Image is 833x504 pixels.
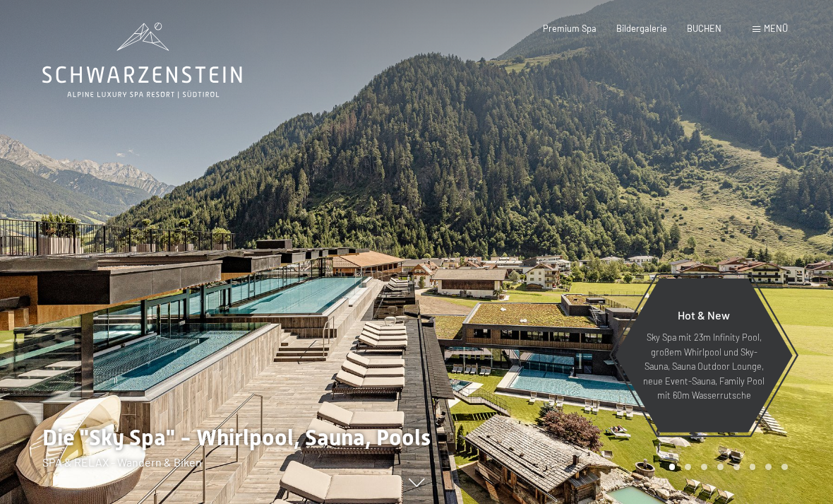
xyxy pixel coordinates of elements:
[664,464,788,470] div: Carousel Pagination
[685,464,691,470] div: Carousel Page 2
[765,464,772,470] div: Carousel Page 7
[616,23,667,34] a: Bildergalerie
[687,23,721,34] a: BUCHEN
[701,464,707,470] div: Carousel Page 3
[717,464,724,470] div: Carousel Page 4
[614,278,793,433] a: Hot & New Sky Spa mit 23m Infinity Pool, großem Whirlpool und Sky-Sauna, Sauna Outdoor Lounge, ne...
[543,23,597,34] a: Premium Spa
[764,23,788,34] span: Menü
[750,464,756,470] div: Carousel Page 6
[642,330,765,402] p: Sky Spa mit 23m Infinity Pool, großem Whirlpool und Sky-Sauna, Sauna Outdoor Lounge, neue Event-S...
[669,464,676,470] div: Carousel Page 1 (Current Slide)
[781,464,788,470] div: Carousel Page 8
[733,464,740,470] div: Carousel Page 5
[678,308,730,322] span: Hot & New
